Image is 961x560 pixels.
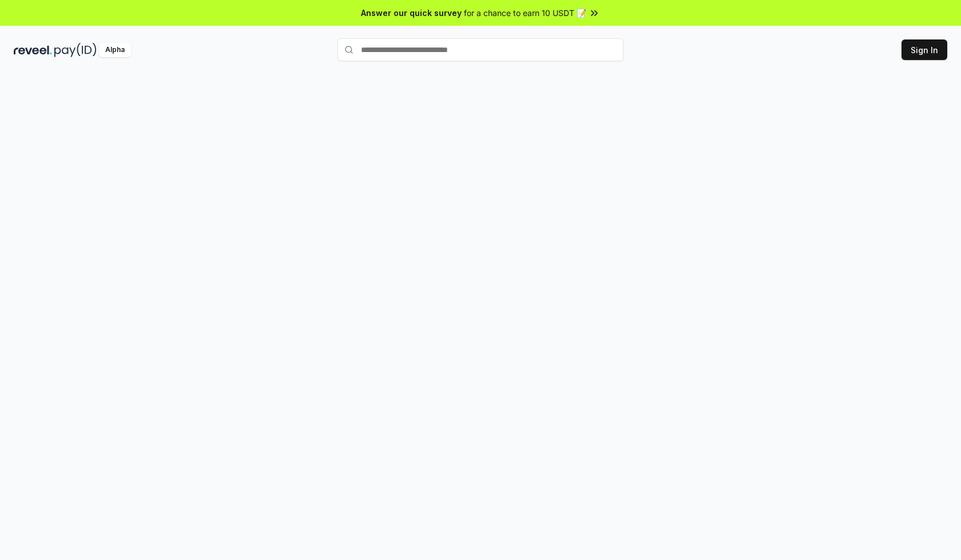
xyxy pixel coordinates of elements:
[14,43,52,57] img: reveel_dark
[464,7,586,19] span: for a chance to earn 10 USDT 📝
[361,7,462,19] span: Answer our quick survey
[99,43,131,57] div: Alpha
[54,43,97,57] img: pay_id
[902,39,947,60] button: Sign In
